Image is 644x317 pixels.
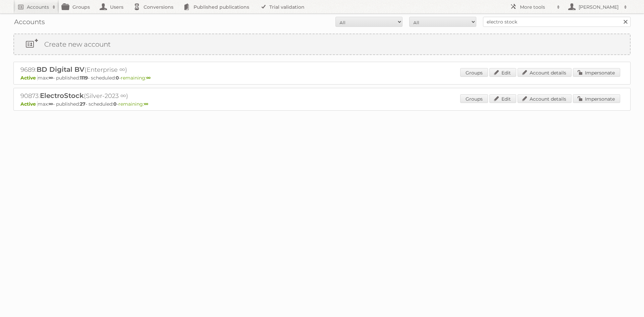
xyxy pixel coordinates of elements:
a: Groups [460,68,488,77]
strong: ∞ [144,101,148,107]
a: Account details [518,68,572,77]
a: Create new account [14,34,630,54]
strong: ∞ [49,101,53,107]
a: Impersonate [573,68,620,77]
span: BD Digital BV [37,65,85,73]
strong: ∞ [49,75,53,81]
span: ElectroStock [40,92,84,100]
strong: 0 [116,75,119,81]
strong: 27 [80,101,86,107]
strong: 1119 [80,75,88,81]
p: max: - published: - scheduled: - [20,101,624,107]
h2: 90873: (Silver-2023 ∞) [20,92,255,100]
strong: ∞ [146,75,151,81]
a: Edit [489,68,516,77]
span: Active [20,75,38,81]
a: Impersonate [573,94,620,103]
a: Account details [518,94,572,103]
a: Edit [489,94,516,103]
h2: 9689: (Enterprise ∞) [20,65,255,74]
span: remaining: [118,101,148,107]
span: remaining: [121,75,151,81]
strong: 0 [113,101,117,107]
a: Groups [460,94,488,103]
h2: [PERSON_NAME] [577,4,621,10]
h2: Accounts [27,4,49,10]
p: max: - published: - scheduled: - [20,75,624,81]
h2: More tools [520,4,553,10]
span: Active [20,101,38,107]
